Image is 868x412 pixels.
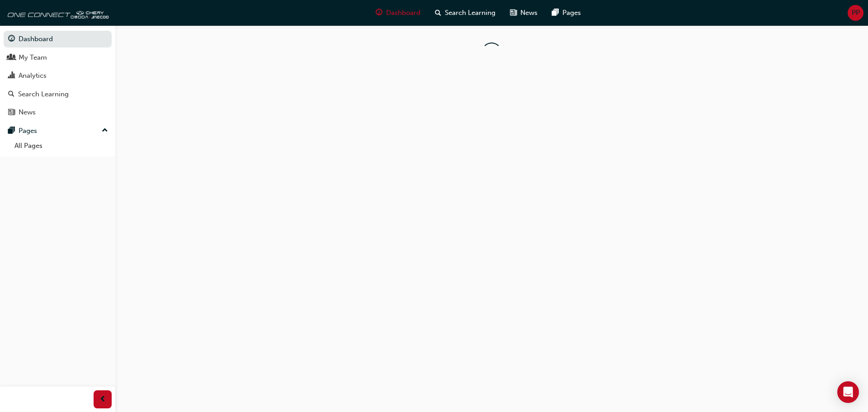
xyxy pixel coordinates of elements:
[4,31,112,47] a: Dashboard
[445,8,495,18] span: Search Learning
[19,52,47,63] div: My Team
[562,8,581,18] span: Pages
[99,394,106,405] span: prev-icon
[510,7,517,19] span: news-icon
[19,71,47,81] div: Analytics
[4,29,112,123] button: DashboardMy TeamAnalyticsSearch LearningNews
[552,7,559,19] span: pages-icon
[376,7,382,19] span: guage-icon
[102,125,108,137] span: up-icon
[4,123,112,139] button: Pages
[8,72,15,80] span: chart-icon
[545,4,588,22] a: pages-iconPages
[428,4,503,22] a: search-iconSearch Learning
[386,8,420,18] span: Dashboard
[11,139,112,153] a: All Pages
[4,86,112,103] a: Search Learning
[4,67,112,84] a: Analytics
[503,4,545,22] a: news-iconNews
[19,126,37,136] div: Pages
[8,109,15,117] span: news-icon
[520,8,538,18] span: News
[4,49,112,66] a: My Team
[368,4,428,22] a: guage-iconDashboard
[4,104,112,121] a: News
[8,35,15,43] span: guage-icon
[8,90,14,99] span: search-icon
[435,7,441,19] span: search-icon
[5,4,108,22] img: oneconnect
[18,89,69,99] div: Search Learning
[8,54,15,62] span: people-icon
[848,5,863,21] button: PP
[837,381,859,403] div: Open Intercom Messenger
[8,127,15,135] span: pages-icon
[19,107,36,118] div: News
[852,8,860,18] span: PP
